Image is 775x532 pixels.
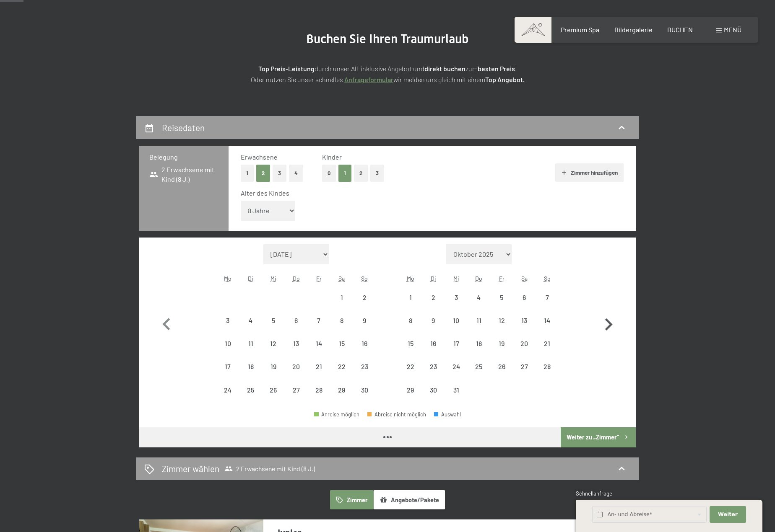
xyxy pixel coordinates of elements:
div: 1 [400,294,421,315]
span: Schnellanfrage [576,490,612,497]
div: Auswahl [434,412,461,417]
div: Thu Nov 06 2025 [285,309,307,332]
div: Anreise nicht möglich [399,332,422,355]
a: BUCHEN [667,26,693,34]
div: Anreise nicht möglich [307,378,330,401]
div: 20 [286,363,307,384]
div: Anreise nicht möglich [422,286,445,308]
div: Tue Dec 30 2025 [422,378,445,401]
span: Premium Spa [561,26,599,34]
div: Anreise nicht möglich [262,309,285,332]
div: Anreise nicht möglich [239,355,262,378]
div: 2 [354,294,375,315]
div: Sat Nov 08 2025 [330,309,353,332]
span: 2 Erwachsene mit Kind (8 J.) [224,465,315,473]
div: 7 [308,317,329,338]
div: Fri Nov 07 2025 [307,309,330,332]
div: Anreise nicht möglich [262,378,285,401]
div: Anreise nicht möglich [262,332,285,355]
div: 14 [308,340,329,361]
div: Anreise nicht möglich [216,332,239,355]
div: Fri Nov 28 2025 [307,378,330,401]
div: 10 [217,340,238,361]
button: 1 [241,165,254,182]
div: 12 [491,317,512,338]
div: Anreise nicht möglich [353,286,376,308]
div: 26 [491,363,512,384]
a: Anfrageformular [344,75,393,83]
div: 30 [423,387,444,408]
div: Anreise nicht möglich [468,332,490,355]
div: Alter des Kindes [241,189,617,198]
abbr: Montag [224,275,231,282]
div: Sat Nov 22 2025 [330,355,353,378]
div: Mon Dec 22 2025 [399,355,422,378]
div: Sun Nov 30 2025 [353,378,376,401]
div: Mon Nov 24 2025 [216,378,239,401]
abbr: Dienstag [248,275,253,282]
div: Anreise nicht möglich [307,309,330,332]
div: Anreise nicht möglich [490,309,513,332]
abbr: Samstag [521,275,528,282]
div: 13 [286,340,307,361]
div: 8 [400,317,421,338]
div: Abreise nicht möglich [367,412,426,417]
div: Anreise nicht möglich [468,355,490,378]
button: Weiter [710,506,746,523]
abbr: Sonntag [361,275,368,282]
span: Erwachsene [241,153,278,161]
div: Sat Dec 13 2025 [513,309,536,332]
div: Wed Nov 12 2025 [262,332,285,355]
div: Fri Dec 19 2025 [490,332,513,355]
div: Anreise nicht möglich [285,309,307,332]
div: Thu Dec 18 2025 [468,332,490,355]
div: Anreise nicht möglich [490,332,513,355]
div: 25 [240,387,261,408]
div: 27 [514,363,535,384]
span: Weiter [718,511,738,518]
abbr: Donnerstag [293,275,300,282]
span: Kinder [322,153,342,161]
div: Anreise nicht möglich [399,355,422,378]
div: Sat Nov 15 2025 [330,332,353,355]
div: Sun Dec 14 2025 [536,309,559,332]
div: 29 [400,387,421,408]
div: Sun Dec 21 2025 [536,332,559,355]
div: Tue Nov 04 2025 [239,309,262,332]
div: Anreise nicht möglich [490,355,513,378]
div: 24 [445,363,466,384]
div: 23 [423,363,444,384]
div: Sun Dec 28 2025 [536,355,559,378]
div: 19 [491,340,512,361]
div: Tue Nov 25 2025 [239,378,262,401]
h3: Belegung [149,152,218,162]
div: Anreise nicht möglich [285,378,307,401]
div: Mon Dec 08 2025 [399,309,422,332]
div: 4 [468,294,489,315]
div: Anreise nicht möglich [445,378,467,401]
div: Anreise nicht möglich [330,286,353,308]
div: Wed Dec 03 2025 [445,286,467,308]
div: 5 [491,294,512,315]
div: Sun Nov 09 2025 [353,309,376,332]
div: Anreise nicht möglich [536,355,559,378]
div: Tue Dec 16 2025 [422,332,445,355]
abbr: Dienstag [431,275,436,282]
div: 20 [514,340,535,361]
div: 6 [514,294,535,315]
div: Anreise nicht möglich [307,332,330,355]
abbr: Mittwoch [270,275,276,282]
abbr: Samstag [338,275,345,282]
div: Anreise nicht möglich [399,378,422,401]
div: Wed Dec 31 2025 [445,378,467,401]
div: Thu Nov 13 2025 [285,332,307,355]
div: Anreise nicht möglich [445,309,467,332]
div: Wed Nov 26 2025 [262,378,285,401]
div: Mon Nov 17 2025 [216,355,239,378]
div: Anreise möglich [314,412,359,417]
abbr: Mittwoch [453,275,459,282]
div: Anreise nicht möglich [536,309,559,332]
button: 2 [354,165,368,182]
abbr: Donnerstag [475,275,482,282]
